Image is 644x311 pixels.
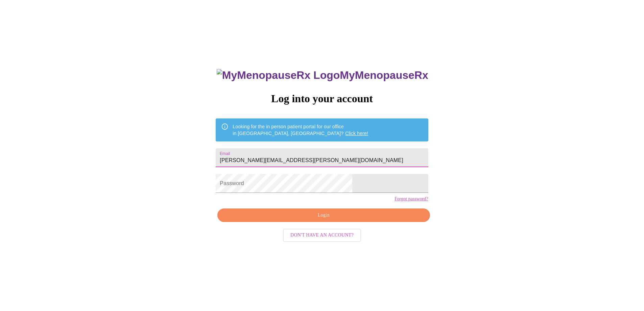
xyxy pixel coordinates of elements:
div: Looking for the in person patient portal for our office in [GEOGRAPHIC_DATA], [GEOGRAPHIC_DATA]? [233,120,368,139]
h3: MyMenopauseRx [217,69,428,82]
span: Don't have an account? [290,231,354,240]
img: MyMenopauseRx Logo [217,69,340,82]
span: Login [225,211,422,220]
a: Click here! [345,131,368,136]
h3: Log into your account [216,92,428,105]
a: Don't have an account? [281,232,363,238]
a: Forgot password? [395,196,428,202]
button: Don't have an account? [283,229,361,242]
button: Login [217,208,430,222]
